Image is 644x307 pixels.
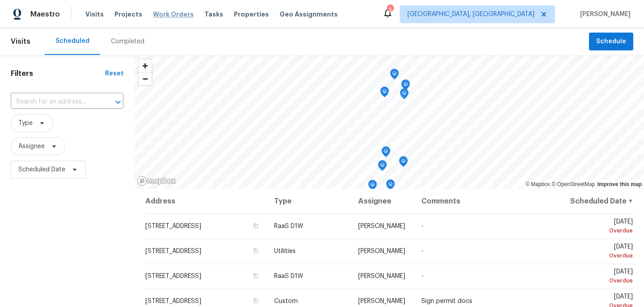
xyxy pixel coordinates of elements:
button: Copy Address [252,247,260,255]
span: [GEOGRAPHIC_DATA], [GEOGRAPHIC_DATA] [407,10,534,19]
span: Visits [85,10,104,19]
a: Improve this map [597,181,642,187]
span: [STREET_ADDRESS] [145,273,201,279]
span: Type [18,119,33,128]
span: [PERSON_NAME] [358,273,405,279]
button: Zoom out [139,72,152,85]
span: - [421,273,424,279]
th: Address [145,189,267,214]
span: [STREET_ADDRESS] [145,223,201,229]
button: Copy Address [252,272,260,280]
span: Visits [11,32,30,51]
span: [PERSON_NAME] [576,10,631,19]
div: Scheduled [55,37,89,46]
span: Assignee [18,142,45,151]
div: Overdue [568,276,633,285]
button: Schedule [589,33,633,51]
canvas: Map [134,55,644,189]
span: [DATE] [568,219,633,235]
h1: Filters [11,69,105,78]
div: Map marker [401,79,410,93]
div: Map marker [399,156,408,170]
button: Zoom in [139,59,152,72]
div: Map marker [368,180,377,194]
div: Reset [105,69,123,78]
span: Custom [274,298,298,304]
a: Mapbox homepage [137,176,176,186]
span: Scheduled Date [18,165,65,174]
span: Properties [234,10,269,19]
div: Map marker [400,88,409,102]
th: Comments [414,189,561,214]
span: [PERSON_NAME] [358,298,405,304]
div: Map marker [386,179,395,193]
span: [DATE] [568,244,633,260]
span: Schedule [596,36,626,47]
button: Copy Address [252,297,260,305]
div: Completed [111,37,144,46]
th: Scheduled Date ↑ [561,189,633,214]
span: [STREET_ADDRESS] [145,248,201,254]
span: [PERSON_NAME] [358,223,405,229]
span: Projects [114,10,142,19]
span: Geo Assignments [280,10,338,19]
a: Mapbox [525,181,550,187]
span: Utilities [274,248,296,254]
th: Type [267,189,351,214]
span: [STREET_ADDRESS] [145,298,201,304]
span: - [421,223,424,229]
a: OpenStreetMap [551,181,595,187]
button: Copy Address [252,222,260,230]
span: [DATE] [568,269,633,285]
span: - [421,248,424,254]
span: RaaS D1W [274,273,303,279]
div: Map marker [390,69,399,83]
div: Overdue [568,226,633,235]
span: Maestro [30,10,60,19]
th: Assignee [351,189,414,214]
span: Work Orders [153,10,194,19]
div: 2 [387,5,393,14]
div: Map marker [378,160,387,174]
div: Map marker [380,87,389,100]
button: Open [112,96,124,108]
span: RaaS D1W [274,223,303,229]
span: Sign permit docs [421,298,472,304]
span: Tasks [204,11,223,17]
input: Search for an address... [11,95,98,109]
span: [PERSON_NAME] [358,248,405,254]
div: Map marker [381,146,390,160]
div: Overdue [568,251,633,260]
